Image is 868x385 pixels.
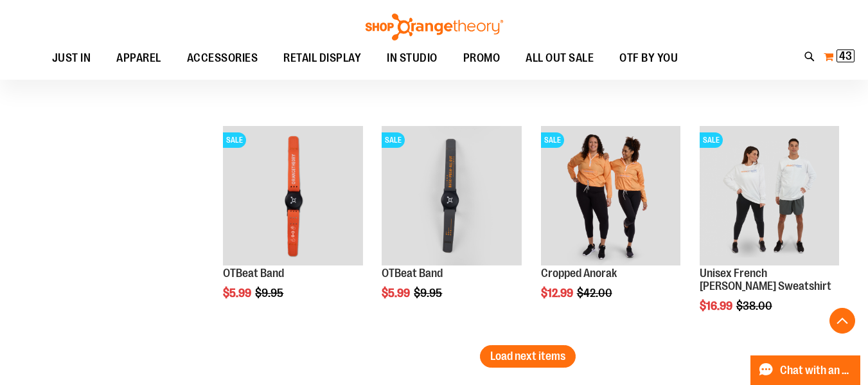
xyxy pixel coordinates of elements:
[541,267,617,280] a: Cropped Anorak
[490,350,565,363] span: Load next items
[283,44,361,73] span: RETAIL DISPLAY
[700,126,839,265] img: Unisex French Terry Crewneck Sweatshirt primary image
[387,44,438,73] span: IN STUDIO
[693,120,846,345] div: product
[382,267,443,280] a: OTBeat Band
[736,300,774,312] span: $38.00
[52,44,91,73] span: JUST IN
[541,126,680,265] img: Cropped Anorak primary image
[839,49,852,62] span: 43
[700,126,839,267] a: Unisex French Terry Crewneck Sweatshirt primary imageSALE
[526,44,594,73] span: ALL OUT SALE
[480,345,576,368] button: Load next items
[619,44,678,73] span: OTF BY YOU
[223,287,253,300] span: $5.99
[541,132,564,148] span: SALE
[382,126,521,265] img: OTBeat Band
[223,126,362,265] img: OTBeat Band
[700,300,734,312] span: $16.99
[382,126,521,267] a: OTBeat BandSALE
[750,355,861,385] button: Chat with an Expert
[116,44,161,73] span: APPAREL
[700,267,831,292] a: Unisex French [PERSON_NAME] Sweatshirt
[541,287,575,300] span: $12.99
[414,287,444,300] span: $9.95
[463,44,500,73] span: PROMO
[364,13,505,40] img: Shop Orangetheory
[255,287,285,300] span: $9.95
[577,287,614,300] span: $42.00
[187,44,258,73] span: ACCESSORIES
[223,126,362,267] a: OTBeat BandSALE
[541,126,680,267] a: Cropped Anorak primary imageSALE
[700,132,723,148] span: SALE
[223,267,284,280] a: OTBeat Band
[223,132,246,148] span: SALE
[217,120,369,332] div: product
[382,287,412,300] span: $5.99
[829,308,855,334] button: Back To Top
[780,364,853,377] span: Chat with an Expert
[382,132,405,148] span: SALE
[535,120,687,332] div: product
[375,120,527,332] div: product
